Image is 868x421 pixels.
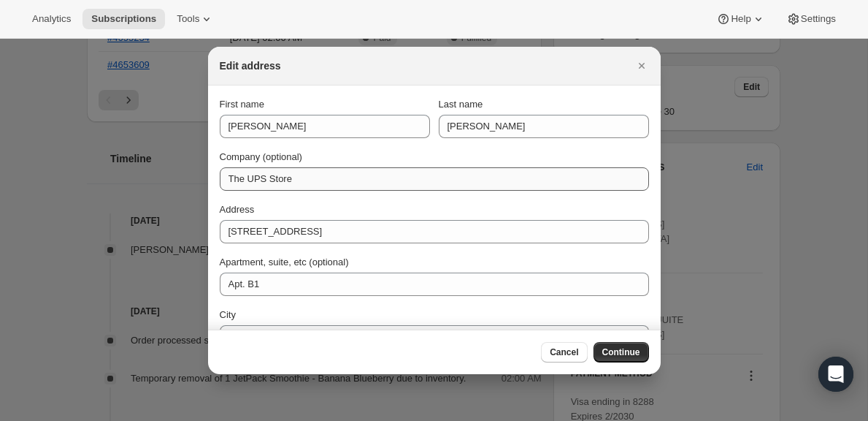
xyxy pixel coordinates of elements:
[550,346,578,358] span: Cancel
[541,342,587,363] button: Cancel
[91,13,156,25] span: Subscriptions
[631,56,652,76] button: Close
[707,9,774,29] button: Help
[177,13,199,25] span: Tools
[220,151,302,162] span: Company (optional)
[168,9,223,29] button: Tools
[777,9,845,29] button: Settings
[439,99,483,110] span: Last name
[32,13,71,25] span: Analytics
[818,357,853,392] div: Open Intercom Messenger
[220,204,255,215] span: Address
[801,13,836,25] span: Settings
[220,309,236,320] span: City
[731,13,750,25] span: Help
[23,9,80,29] button: Analytics
[220,99,264,110] span: First name
[220,257,349,268] span: Apartment, suite, etc (optional)
[594,342,649,363] button: Continue
[602,346,640,358] span: Continue
[82,9,165,29] button: Subscriptions
[220,58,281,73] h2: Edit address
